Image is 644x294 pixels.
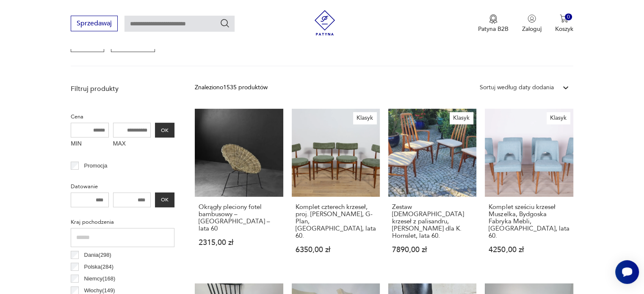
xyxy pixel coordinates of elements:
p: 4250,00 zł [489,246,569,253]
a: KlasykZestaw duńskich krzeseł z palisandru, Niels Koefoed dla K. Hornslet, lata 60.Zestaw [DEMOGR... [388,109,476,270]
p: Filtruj produkty [71,84,174,93]
p: Zaloguj [522,25,542,33]
div: Sortuj według daty dodania [480,83,554,92]
a: KlasykKomplet sześciu krzeseł Muszelka, Bydgoska Fabryka Mebli, Polska, lata 60.Komplet sześciu k... [485,109,573,270]
p: Polska ( 284 ) [84,262,113,272]
p: Koszyk [555,25,573,33]
button: Zaloguj [522,14,542,33]
img: Ikonka użytkownika [528,14,536,23]
img: Ikona koszyka [560,14,568,23]
iframe: Smartsupp widget button [615,260,639,284]
p: 7890,00 zł [392,246,473,253]
a: Sprzedawaj [71,21,118,27]
h3: Okrągły pleciony fotel bambusowy – [GEOGRAPHIC_DATA] – lata 60 [199,203,279,232]
div: 0 [565,14,572,21]
label: MIN [71,137,109,151]
a: Ikona medaluPatyna B2B [478,14,509,33]
p: Cena [71,112,174,121]
h3: Zestaw [DEMOGRAPHIC_DATA] krzeseł z palisandru, [PERSON_NAME] dla K. Hornslet, lata 60. [392,203,473,239]
p: 6350,00 zł [296,246,376,253]
p: Patyna B2B [478,25,509,33]
a: KlasykKomplet czterech krzeseł, proj. I. Kofod-Larsen, G-Plan, Wielka Brytania, lata 60.Komplet c... [292,109,380,270]
p: Dania ( 298 ) [84,250,111,260]
button: 0Koszyk [555,14,573,33]
label: MAX [113,137,151,151]
p: Datowanie [71,182,174,191]
p: Promocja [84,161,108,170]
p: 2315,00 zł [199,239,279,246]
p: Kraj pochodzenia [71,217,174,227]
div: Znaleziono 1535 produktów [195,83,268,92]
h3: Komplet sześciu krzeseł Muszelka, Bydgoska Fabryka Mebli, [GEOGRAPHIC_DATA], lata 60. [489,203,569,239]
p: Niemcy ( 168 ) [84,274,116,283]
button: OK [155,123,174,137]
button: OK [155,192,174,207]
button: Sprzedawaj [71,16,118,31]
a: Okrągły pleciony fotel bambusowy – Niemcy – lata 60Okrągły pleciony fotel bambusowy – [GEOGRAPHIC... [195,109,283,270]
button: Patyna B2B [478,14,509,33]
button: Szukaj [220,18,230,28]
h3: Komplet czterech krzeseł, proj. [PERSON_NAME], G-Plan, [GEOGRAPHIC_DATA], lata 60. [296,203,376,239]
img: Patyna - sklep z meblami i dekoracjami vintage [312,10,337,36]
img: Ikona medalu [489,14,498,24]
